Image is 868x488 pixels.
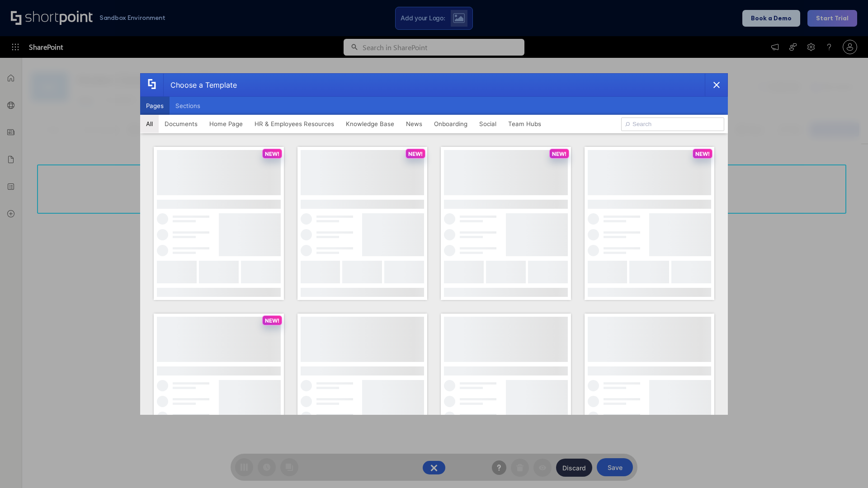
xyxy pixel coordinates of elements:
[340,115,400,133] button: Knowledge Base
[140,115,159,133] button: All
[621,117,724,131] input: Search
[249,115,340,133] button: HR & Employees Resources
[400,115,428,133] button: News
[265,150,279,157] p: NEW!
[428,115,473,133] button: Onboarding
[823,445,868,488] iframe: Chat Widget
[163,74,237,96] div: Choose a Template
[408,150,423,157] p: NEW!
[265,317,279,324] p: NEW!
[473,115,502,133] button: Social
[170,97,206,115] button: Sections
[502,115,547,133] button: Team Hubs
[203,115,249,133] button: Home Page
[552,150,566,157] p: NEW!
[140,97,170,115] button: Pages
[159,115,203,133] button: Documents
[140,73,728,415] div: template selector
[695,150,710,157] p: NEW!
